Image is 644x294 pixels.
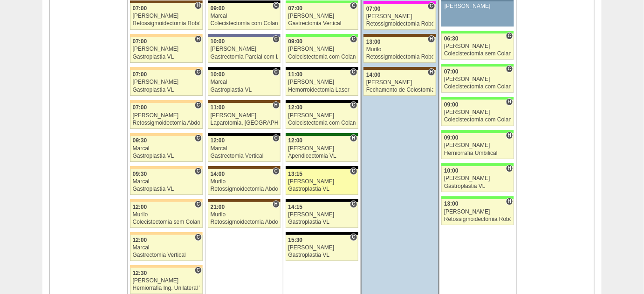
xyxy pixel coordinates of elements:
div: Marcal [133,179,200,185]
div: [PERSON_NAME] [211,46,278,52]
div: Retossigmoidectomia Abdominal VL [211,186,278,192]
a: H 07:00 [PERSON_NAME] Gastroplastia VL [130,37,203,63]
div: Key: Blanc [208,0,281,3]
div: Key: Blanc [286,199,358,202]
div: [PERSON_NAME] [444,109,511,115]
span: Consultório [195,267,202,274]
span: 12:00 [288,104,303,111]
span: 15:30 [288,237,303,243]
div: [PERSON_NAME] [288,46,356,52]
a: H 09:00 [PERSON_NAME] Colecistectomia com Colangiografia VL [441,100,514,126]
span: 11:00 [211,104,225,111]
div: Colecistectomia sem Colangiografia VL [133,219,200,225]
a: C 12:30 [PERSON_NAME] Herniorrafia Ing. Unilateral VL [130,268,203,294]
a: C 10:00 [PERSON_NAME] Gastrectomia Parcial com Linfadenectomia [208,37,281,63]
span: Consultório [273,68,280,76]
div: Key: Brasil [441,97,514,100]
div: [PERSON_NAME] [133,278,200,284]
div: Key: Bartira [130,100,203,103]
span: 09:30 [133,171,147,177]
div: Key: Brasil [441,163,514,166]
span: 09:00 [444,134,459,141]
div: [PERSON_NAME] [288,179,356,185]
div: Key: Brasil [441,130,514,133]
a: H 14:00 [PERSON_NAME] Fechamento de Colostomia ou Enterostomia [363,70,436,96]
div: [PERSON_NAME] [288,212,356,218]
span: 12:00 [133,237,147,243]
span: 10:00 [211,38,225,45]
div: Key: Bartira [130,34,203,37]
div: Key: Bartira [130,232,203,235]
div: Apendicectomia VL [288,153,356,159]
div: Retossigmoidectomia Robótica [366,54,433,60]
span: 07:00 [133,71,147,78]
div: Key: Bartira [130,265,203,268]
div: [PERSON_NAME] [288,146,356,152]
span: 12:30 [133,270,147,276]
div: Key: Blanc [286,166,358,169]
div: Key: Bartira [130,67,203,70]
div: Gastroplastia VL [288,219,356,225]
div: Key: Brasil [286,0,358,3]
a: C 13:15 [PERSON_NAME] Gastroplastia VL [286,169,358,195]
span: Consultório [350,167,357,175]
div: Colecistectomia com Colangiografia VL [444,117,511,123]
a: C 10:00 Marcal Gastroplastia VL [208,70,281,96]
div: Gastroplastia VL [288,252,356,258]
span: Hospital [350,134,357,142]
div: [PERSON_NAME] [133,13,200,19]
span: 13:00 [444,200,459,207]
a: C 12:00 [PERSON_NAME] Colecistectomia com Colangiografia VL [286,103,358,129]
span: 12:00 [133,204,147,210]
span: 14:15 [288,204,303,210]
span: Hospital [506,198,513,205]
span: Hospital [195,2,202,9]
span: Consultório [350,2,357,9]
div: [PERSON_NAME] [444,43,511,49]
a: H 13:00 Murilo Retossigmoidectomia Robótica [363,37,436,63]
div: Key: Santa Maria [286,133,358,136]
div: Gastroplastia VL [133,186,200,192]
div: [PERSON_NAME] [444,175,511,181]
span: Consultório [273,35,280,43]
a: C 09:00 Marcal Colecistectomia com Colangiografia VL [208,3,281,29]
div: Key: Blanc [286,232,358,235]
span: Hospital [273,200,280,208]
div: [PERSON_NAME] [133,46,200,52]
a: C 07:00 [PERSON_NAME] Gastroplastia VL [130,70,203,96]
div: Marcal [133,245,200,251]
div: Key: Bartira [130,199,203,202]
div: [PERSON_NAME] [211,113,278,119]
div: Marcal [211,79,278,85]
span: 09:30 [133,137,147,144]
div: Marcal [133,146,200,152]
span: Hospital [273,101,280,109]
a: H 09:00 [PERSON_NAME] Herniorrafia Umbilical [441,133,514,159]
div: Key: Blanc [208,67,281,70]
span: Consultório [195,167,202,175]
div: [PERSON_NAME] [288,113,356,119]
a: C 09:00 [PERSON_NAME] Colecistectomia com Colangiografia VL [286,37,358,63]
div: Gastroplastia VL [133,153,200,159]
div: Key: Brasil [286,34,358,37]
div: Retossigmoidectomia Robótica [444,216,511,222]
div: Retossigmoidectomia Robótica [366,21,433,27]
span: Hospital [506,98,513,106]
a: C 15:30 [PERSON_NAME] Gastroplastia VL [286,235,358,261]
div: Key: Vila Nova Star [208,34,281,37]
a: H 13:00 [PERSON_NAME] Retossigmoidectomia Robótica [441,199,514,225]
a: H 12:00 [PERSON_NAME] Apendicectomia VL [286,136,358,162]
div: [PERSON_NAME] [444,142,511,148]
span: Hospital [428,68,435,76]
span: Consultório [195,101,202,109]
a: C 09:30 Marcal Gastroplastia VL [130,169,203,195]
div: Herniorrafia Ing. Unilateral VL [133,285,200,291]
span: Consultório [195,234,202,241]
div: Key: Brasil [441,31,514,33]
div: Murilo [211,212,278,218]
div: [PERSON_NAME] [445,3,511,9]
div: Gastrectomia Vertical [211,153,278,159]
div: Key: Santa Joana [208,199,281,202]
span: Consultório [506,32,513,40]
div: Gastrectomia Vertical [133,252,200,258]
